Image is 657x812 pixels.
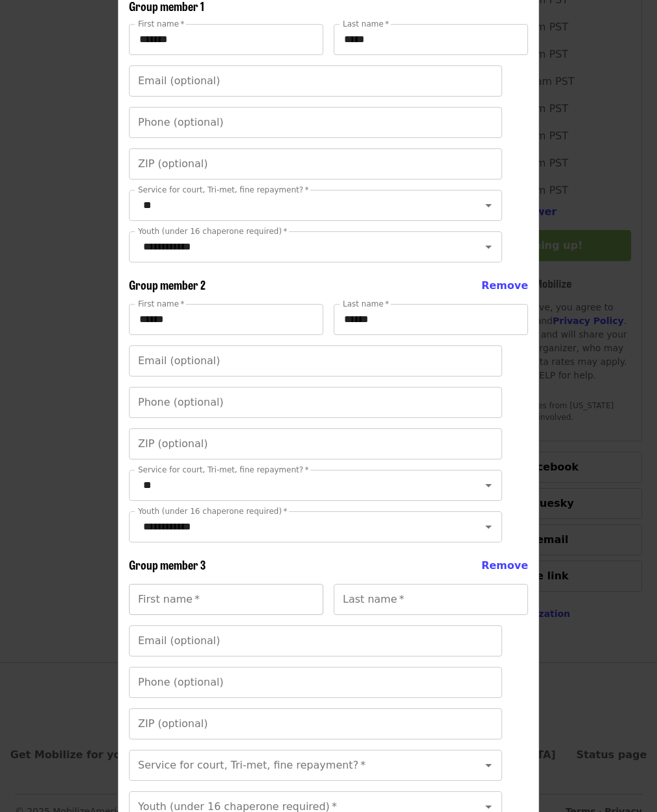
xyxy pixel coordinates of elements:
[138,20,185,28] label: First name
[481,558,528,574] button: Remove
[138,466,309,474] label: Service for court, Tri-met, fine repayment?
[481,279,528,292] span: Remove
[138,186,309,194] label: Service for court, Tri-met, fine repayment?
[129,65,502,97] input: Email (optional)
[343,300,389,308] label: Last name
[129,428,502,459] input: ZIP (optional)
[479,518,498,536] button: Open
[129,107,502,138] input: Phone (optional)
[479,476,498,494] button: Open
[138,227,287,235] label: Youth (under 16 chaperone required)
[129,304,323,335] input: First name
[479,238,498,256] button: Open
[129,625,502,656] input: Email (optional)
[138,300,185,308] label: First name
[479,756,498,774] button: Open
[129,667,502,698] input: Phone (optional)
[129,276,205,293] span: Group member 2
[129,584,323,615] input: First name
[129,556,206,573] span: Group member 3
[138,507,287,515] label: Youth (under 16 chaperone required)
[334,304,528,335] input: Last name
[479,196,498,215] button: Open
[343,20,389,28] label: Last name
[129,387,502,418] input: Phone (optional)
[129,148,502,180] input: ZIP (optional)
[481,559,528,572] span: Remove
[481,278,528,294] button: Remove
[334,24,528,55] input: Last name
[334,584,528,615] input: Last name
[129,24,323,55] input: First name
[129,708,502,739] input: ZIP (optional)
[129,345,502,377] input: Email (optional)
